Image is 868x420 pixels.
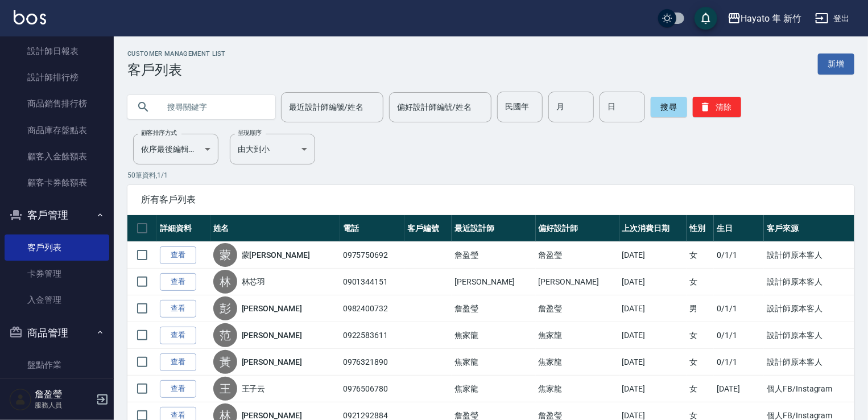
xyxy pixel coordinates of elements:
[14,10,46,24] img: Logo
[687,322,714,349] td: 女
[242,356,302,368] a: [PERSON_NAME]
[210,215,340,242] th: 姓名
[213,323,237,347] div: 范
[452,322,535,349] td: 焦家龍
[213,297,237,320] div: 彭
[340,215,404,242] th: 電話
[536,322,619,349] td: 焦家龍
[35,400,93,410] p: 服務人員
[160,353,196,371] a: 查看
[242,276,266,287] a: 林芯羽
[340,295,404,322] td: 0982400732
[764,376,854,402] td: 個人FB/Instagram
[160,327,196,344] a: 查看
[687,269,714,295] td: 女
[714,349,764,376] td: 0/1/1
[213,377,237,401] div: 王
[619,269,687,295] td: [DATE]
[818,53,854,75] a: 新增
[714,322,764,349] td: 0/1/1
[695,7,717,30] button: save
[764,242,854,269] td: 設計師原本客人
[741,11,801,26] div: Hayato 隼 新竹
[687,215,714,242] th: 性別
[127,62,226,78] h3: 客戶列表
[619,295,687,322] td: [DATE]
[242,303,302,314] a: [PERSON_NAME]
[687,349,714,376] td: 女
[9,388,32,411] img: Person
[5,117,109,143] a: 商品庫存盤點表
[764,349,854,376] td: 設計師原本客人
[764,215,854,242] th: 客戶來源
[764,295,854,322] td: 設計師原本客人
[141,129,177,137] label: 顧客排序方式
[536,242,619,269] td: 詹盈瑩
[160,300,196,318] a: 查看
[619,349,687,376] td: [DATE]
[5,287,109,313] a: 入金管理
[687,376,714,402] td: 女
[452,269,535,295] td: [PERSON_NAME]
[619,242,687,269] td: [DATE]
[452,242,535,269] td: 詹盈瑩
[160,273,196,291] a: 查看
[452,295,535,322] td: 詹盈瑩
[764,269,854,295] td: 設計師原本客人
[238,129,262,137] label: 呈現順序
[452,215,535,242] th: 最近設計師
[242,383,266,394] a: 王子云
[5,318,109,348] button: 商品管理
[5,234,109,261] a: 客戶列表
[5,261,109,287] a: 卡券管理
[340,349,404,376] td: 0976321890
[536,295,619,322] td: 詹盈瑩
[5,170,109,196] a: 顧客卡券餘額表
[141,194,841,205] span: 所有客戶列表
[127,170,854,180] p: 50 筆資料, 1 / 1
[127,50,226,57] h2: Customer Management List
[811,8,854,29] button: 登出
[651,97,687,117] button: 搜尋
[160,380,196,398] a: 查看
[764,322,854,349] td: 設計師原本客人
[340,242,404,269] td: 0975750692
[536,215,619,242] th: 偏好設計師
[160,246,196,264] a: 查看
[5,64,109,90] a: 設計師排行榜
[5,352,109,378] a: 盤點作業
[5,90,109,117] a: 商品銷售排行榜
[714,376,764,402] td: [DATE]
[714,242,764,269] td: 0/1/1
[35,389,93,400] h5: 詹盈瑩
[5,200,109,230] button: 客戶管理
[714,295,764,322] td: 0/1/1
[693,97,741,117] button: 清除
[619,215,687,242] th: 上次消費日期
[452,376,535,402] td: 焦家龍
[157,215,210,242] th: 詳細資料
[723,7,806,30] button: Hayato 隼 新竹
[213,270,237,294] div: 林
[213,350,237,374] div: 黃
[340,322,404,349] td: 0922583611
[5,38,109,64] a: 設計師日報表
[536,269,619,295] td: [PERSON_NAME]
[536,376,619,402] td: 焦家龍
[687,295,714,322] td: 男
[133,134,218,164] div: 依序最後編輯時間
[619,376,687,402] td: [DATE]
[404,215,452,242] th: 客戶編號
[452,349,535,376] td: 焦家龍
[5,143,109,170] a: 顧客入金餘額表
[159,92,266,122] input: 搜尋關鍵字
[687,242,714,269] td: 女
[213,243,237,267] div: 蒙
[340,269,404,295] td: 0901344151
[340,376,404,402] td: 0976506780
[714,215,764,242] th: 生日
[242,249,310,261] a: 蒙[PERSON_NAME]
[242,330,302,341] a: [PERSON_NAME]
[619,322,687,349] td: [DATE]
[536,349,619,376] td: 焦家龍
